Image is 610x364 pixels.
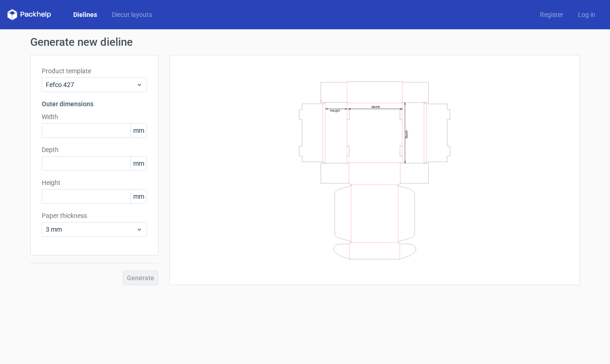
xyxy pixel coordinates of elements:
[131,124,147,137] span: mm
[66,10,104,19] a: Dielines
[46,225,136,234] span: 3 mm
[571,10,603,19] a: Log in
[42,112,147,121] label: Width
[42,66,147,76] label: Product template
[42,99,147,109] h3: Outer dimensions
[533,10,571,19] a: Register
[405,130,408,138] text: Depth
[104,10,159,19] a: Diecut layouts
[42,178,147,187] label: Height
[371,104,380,109] text: Width
[46,80,136,89] span: Fefco 427
[131,157,147,170] span: mm
[330,109,340,112] text: Height
[42,145,147,154] label: Depth
[42,211,147,220] label: Paper thickness
[131,190,147,203] span: mm
[30,37,580,48] h1: Generate new dieline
